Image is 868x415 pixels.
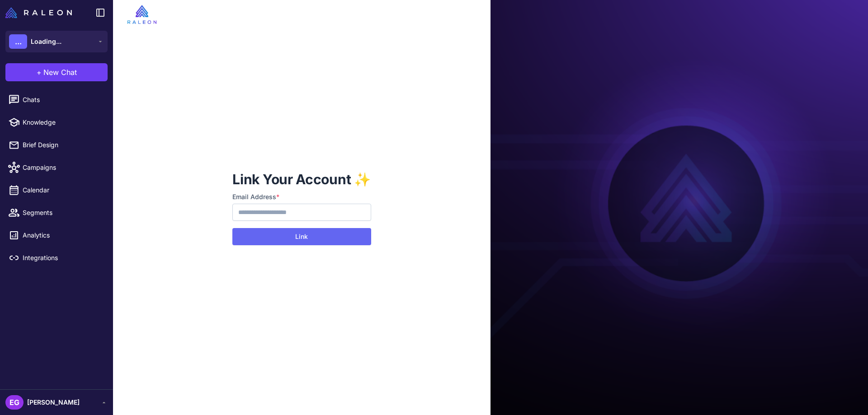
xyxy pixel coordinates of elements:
a: Campaigns [4,158,109,177]
button: Link [232,228,371,245]
label: Email Address [232,192,371,202]
span: Knowledge [23,117,102,127]
span: Analytics [23,230,102,240]
img: Raleon Logo [5,7,72,18]
a: Calendar [4,181,109,200]
div: EG [5,395,24,410]
img: raleon-logo-whitebg.9aac0268.jpg [127,5,156,24]
a: Chats [4,90,109,109]
span: + [37,67,42,78]
span: Campaigns [23,163,102,173]
a: Brief Design [4,135,109,154]
span: Segments [23,208,102,218]
button: ...Loading... [5,31,108,52]
span: Chats [23,95,102,105]
span: Loading... [31,37,61,47]
a: Raleon Logo [5,7,75,18]
button: +New Chat [5,63,108,81]
div: ... [9,34,27,49]
span: Brief Design [23,140,102,150]
a: Knowledge [4,113,109,132]
span: Calendar [23,185,102,195]
a: Segments [4,203,109,222]
h1: Link Your Account ✨ [232,170,371,188]
a: Analytics [4,226,109,245]
span: [PERSON_NAME] [27,397,80,407]
span: Integrations [23,253,102,263]
a: Integrations [4,248,109,267]
span: New Chat [43,67,77,78]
